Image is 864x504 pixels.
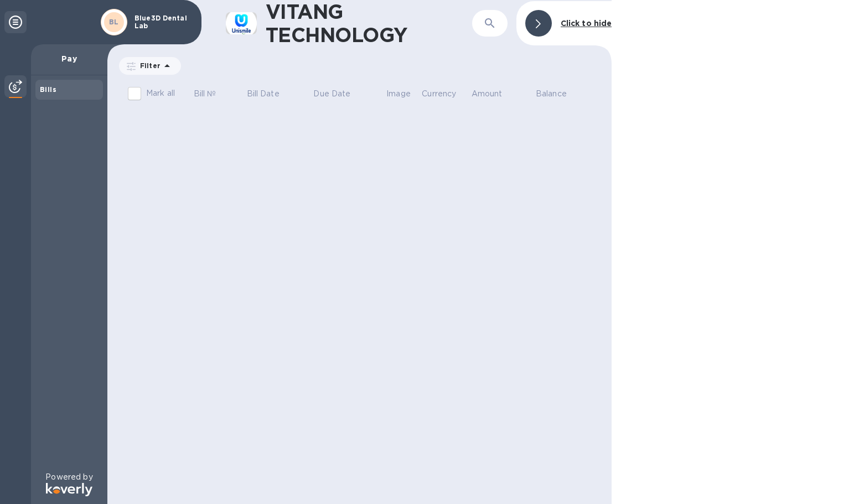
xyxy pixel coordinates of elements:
p: Bill Date [247,88,280,100]
span: Amount [472,88,517,100]
p: Due Date [313,88,350,100]
p: Powered by [45,471,92,483]
p: Blue3D Dental Lab [134,14,190,30]
p: Pay [40,53,99,64]
p: Image [386,88,411,100]
span: Due Date [313,88,365,100]
p: Filter [136,61,161,70]
p: Bill № [194,88,216,100]
p: Balance [536,88,567,100]
p: Amount [472,88,503,100]
b: BL [109,18,119,26]
p: Mark all [146,88,175,99]
img: Logo [46,483,92,496]
span: Balance [536,88,581,100]
span: Bill № [194,88,231,100]
b: Click to hide [561,19,612,28]
span: Bill Date [247,88,294,100]
p: Currency [422,88,456,100]
b: Bills [40,85,56,94]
